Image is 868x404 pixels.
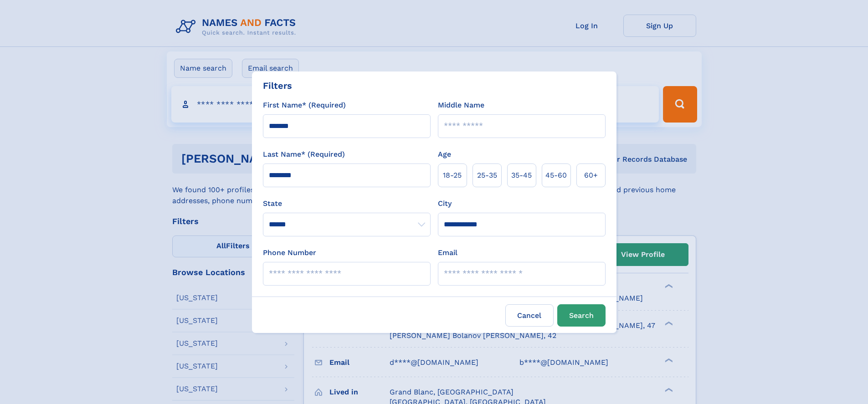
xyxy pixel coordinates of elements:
[545,170,567,181] span: 45‑60
[438,198,452,209] label: City
[505,304,554,327] label: Cancel
[443,170,462,181] span: 18‑25
[263,198,431,209] label: State
[263,100,346,111] label: First Name* (Required)
[263,79,292,92] div: Filters
[263,149,345,160] label: Last Name* (Required)
[438,247,457,258] label: Email
[263,247,316,258] label: Phone Number
[584,170,598,181] span: 60+
[477,170,497,181] span: 25‑35
[438,100,484,111] label: Middle Name
[557,304,606,327] button: Search
[511,170,532,181] span: 35‑45
[438,149,451,160] label: Age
